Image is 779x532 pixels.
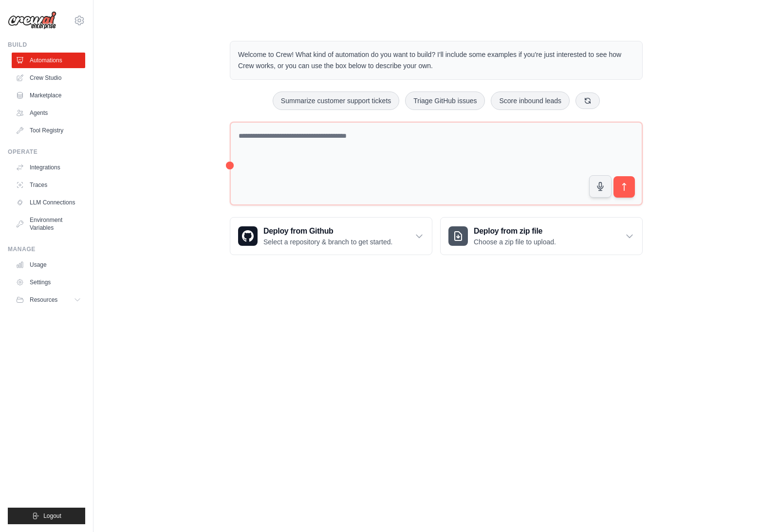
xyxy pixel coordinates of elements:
button: Score inbound leads [491,92,570,110]
button: Resources [12,292,85,308]
h3: Deploy from zip file [474,225,556,237]
a: Agents [12,105,85,121]
p: Welcome to Crew! What kind of automation do you want to build? I'll include some examples if you'... [238,49,634,72]
h3: Deploy from Github [263,225,392,237]
p: Choose a zip file to upload. [474,237,556,247]
a: Usage [12,257,85,273]
button: Logout [8,508,85,524]
img: Logo [8,11,56,30]
span: Resources [30,296,57,304]
a: LLM Connections [12,195,85,210]
div: Operate [8,148,85,156]
div: Manage [8,245,85,253]
span: Logout [43,512,61,520]
button: Triage GitHub issues [405,92,485,110]
a: Integrations [12,160,85,175]
a: Environment Variables [12,212,85,236]
a: Automations [12,53,85,68]
p: Select a repository & branch to get started. [263,237,392,247]
a: Marketplace [12,88,85,103]
a: Tool Registry [12,123,85,138]
a: Settings [12,275,85,290]
a: Crew Studio [12,70,85,86]
button: Summarize customer support tickets [273,92,399,110]
div: Build [8,41,85,49]
a: Traces [12,177,85,193]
